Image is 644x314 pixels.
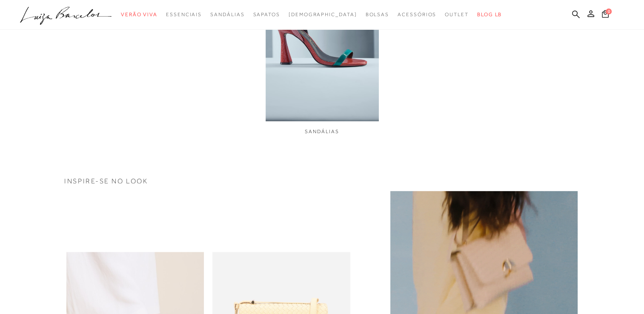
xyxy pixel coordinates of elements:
h3: INSPIRE-SE NO LOOK [64,178,579,185]
a: categoryNavScreenReaderText [445,7,469,23]
span: Bolsas [365,11,389,17]
span: [DEMOGRAPHIC_DATA] [289,11,357,17]
span: SANDÁLIAS [305,128,339,134]
a: categoryNavScreenReaderText [253,7,280,23]
span: Sandálias [210,11,244,17]
span: BLOG LB [477,11,502,17]
a: BLOG LB [477,7,502,23]
a: categoryNavScreenReaderText [365,7,389,23]
span: Sapatos [253,11,280,17]
a: noSubCategoriesText [289,7,357,23]
a: categoryNavScreenReaderText [121,7,157,23]
span: 0 [606,9,612,14]
span: Outlet [445,11,469,17]
button: 0 [599,9,611,21]
a: categoryNavScreenReaderText [398,7,436,23]
a: categoryNavScreenReaderText [166,7,202,23]
span: Acessórios [398,11,436,17]
a: categoryNavScreenReaderText [210,7,244,23]
span: Essenciais [166,11,202,17]
span: Verão Viva [121,11,157,17]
